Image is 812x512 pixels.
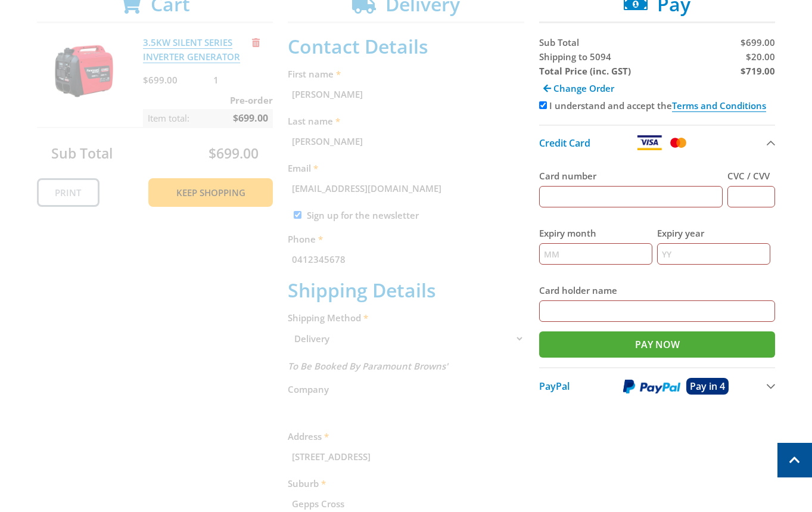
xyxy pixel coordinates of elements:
label: Expiry year [657,226,770,240]
label: Card number [539,169,723,183]
span: Pay in 4 [690,380,725,393]
input: Please accept the terms and conditions. [539,101,547,109]
img: Mastercard [668,135,689,150]
label: I understand and accept the [549,100,766,112]
img: Visa [636,135,662,150]
input: MM [539,243,652,265]
img: PayPal [623,379,680,394]
span: $20.00 [746,51,775,63]
label: CVC / CVV [727,169,775,183]
span: Sub Total [539,36,579,48]
a: Terms and Conditions [672,100,766,112]
button: PayPal Pay in 4 [539,367,776,404]
span: $699.00 [741,36,775,48]
label: Expiry month [539,226,652,240]
span: PayPal [539,380,570,393]
a: Change Order [539,78,618,98]
label: Card holder name [539,283,776,297]
input: Pay Now [539,331,776,358]
span: Change Order [553,82,614,94]
input: YY [657,243,770,265]
strong: $719.00 [741,65,775,77]
button: Credit Card [539,125,776,160]
strong: Total Price (inc. GST) [539,65,631,77]
span: Shipping to 5094 [539,51,611,63]
span: Credit Card [539,136,590,150]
